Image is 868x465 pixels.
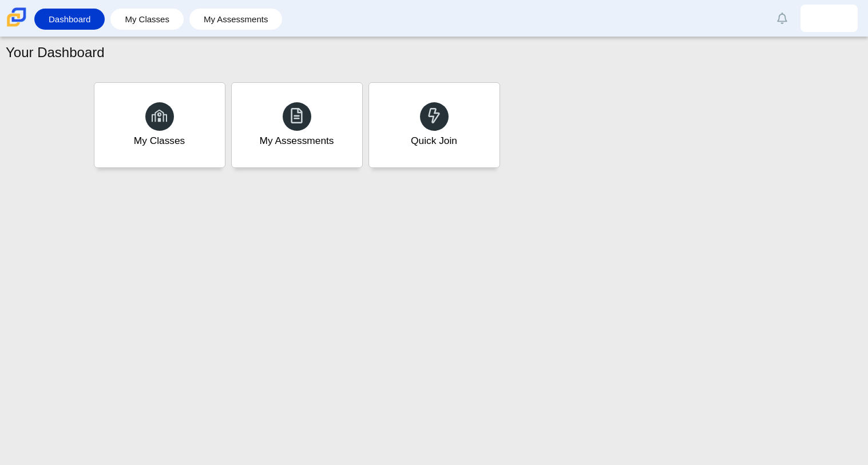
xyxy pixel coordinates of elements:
[770,6,795,31] a: Alerts
[5,21,29,31] a: Carmen School of Science & Technology
[40,9,99,30] a: Dashboard
[6,43,105,62] h1: Your Dashboard
[94,82,225,168] a: My Classes
[231,82,363,168] a: My Assessments
[134,134,185,148] div: My Classes
[195,9,277,30] a: My Assessments
[260,134,334,148] div: My Assessments
[411,134,457,148] div: Quick Join
[368,82,500,168] a: Quick Join
[820,9,838,27] img: juan.santacruzmedi.LIwUyg
[116,9,178,30] a: My Classes
[800,5,858,32] a: juan.santacruzmedi.LIwUyg
[5,5,29,29] img: Carmen School of Science & Technology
